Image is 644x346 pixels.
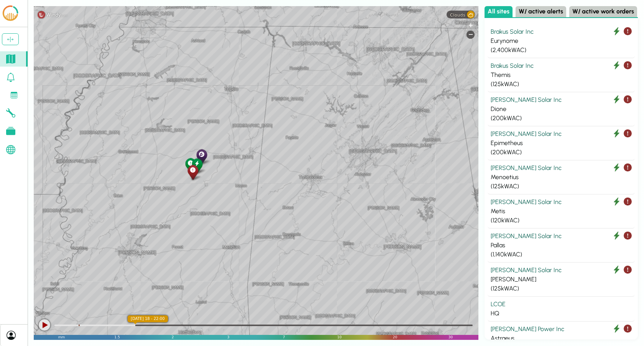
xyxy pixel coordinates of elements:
div: Themis [186,163,199,181]
div: [PERSON_NAME] Solar Inc [491,197,632,207]
span: Clouds [450,12,465,17]
div: Themis [491,70,632,80]
div: Brakus Solar Inc [491,27,632,36]
div: Pallas [491,241,632,250]
div: Eurynome [491,36,632,46]
div: HQ [491,309,632,318]
div: Hyperion [195,148,208,165]
div: ( 120 kWAC) [491,216,632,225]
button: [PERSON_NAME] Solar Inc Pallas (1,140kWAC) [488,228,635,263]
div: Epimetheus [491,139,632,148]
div: ( 125 kWAC) [491,182,632,191]
div: [PERSON_NAME] Solar Inc [491,232,632,241]
button: [PERSON_NAME] Solar Inc [PERSON_NAME] (125kWAC) [488,263,635,297]
div: ( 1,140 kWAC) [491,250,632,259]
div: ( 125 kWAC) [491,80,632,89]
div: [PERSON_NAME] Solar Inc [491,95,632,104]
div: [PERSON_NAME] Solar Inc [491,266,632,275]
div: Zoom in [467,21,475,29]
div: Epimetheus [190,157,204,174]
button: All sites [485,6,513,17]
div: [DATE] 18 - 22:00 [128,315,168,322]
div: ( 125 kWAC) [491,284,632,293]
button: [PERSON_NAME] Solar Inc Metis (120kWAC) [488,194,635,228]
img: LCOE.ai [1,5,20,22]
button: [PERSON_NAME] Solar Inc Dione (200kWAC) [488,92,635,126]
button: Brakus Solar Inc Themis (125kWAC) [488,58,635,92]
div: Dione [184,157,197,174]
div: [PERSON_NAME] [491,275,632,284]
div: ( 2,400 kWAC) [491,46,632,55]
button: W/ active work orders [569,6,637,17]
button: W/ active alerts [516,6,566,17]
div: Dione [491,104,632,114]
button: [PERSON_NAME] Solar Inc Epimetheus (200kWAC) [488,126,635,160]
div: [PERSON_NAME] Power Inc [491,325,632,334]
button: Brakus Solar Inc Eurynome (2,400kWAC) [488,24,635,58]
button: [PERSON_NAME] Solar Inc Menoetius (125kWAC) [488,160,635,194]
div: Astraeus [491,334,632,343]
div: Metis [491,207,632,216]
div: ( 200 kWAC) [491,114,632,123]
button: LCOE HQ [488,297,635,322]
div: Zoom out [467,31,475,39]
div: Brakus Solar Inc [491,61,632,70]
div: LCOE [491,300,632,309]
div: Menoetius [491,173,632,182]
div: Select site list category [485,6,638,18]
div: [PERSON_NAME] Solar Inc [491,163,632,173]
div: ( 200 kWAC) [491,148,632,157]
div: local time [128,315,168,322]
div: [PERSON_NAME] Solar Inc [491,129,632,139]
